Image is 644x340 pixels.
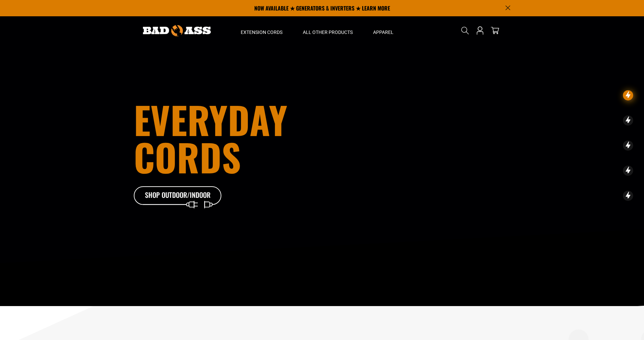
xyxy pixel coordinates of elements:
[373,29,393,35] span: Apparel
[143,25,211,36] img: Bad Ass Extension Cords
[293,16,363,45] summary: All Other Products
[231,16,293,45] summary: Extension Cords
[241,29,282,35] span: Extension Cords
[134,101,360,175] h1: Everyday cords
[363,16,404,45] summary: Apparel
[303,29,353,35] span: All Other Products
[134,186,222,205] a: Shop Outdoor/Indoor
[460,25,471,36] summary: Search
